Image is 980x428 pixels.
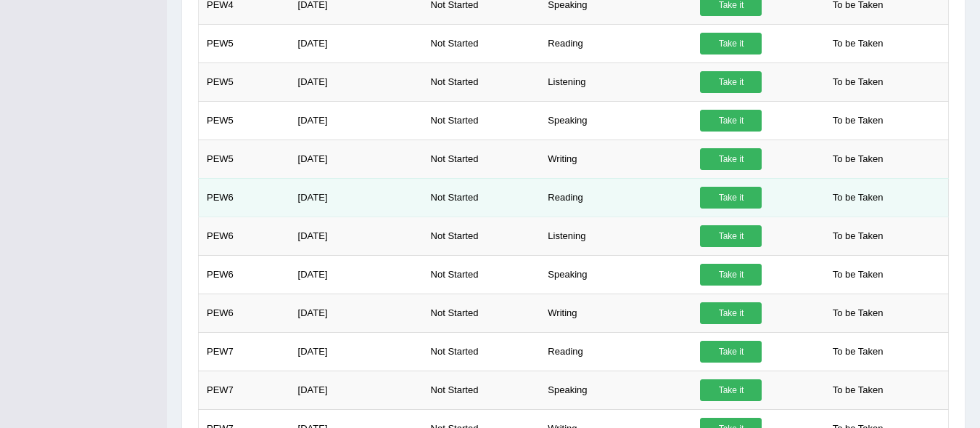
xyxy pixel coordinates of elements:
td: Listening [540,62,692,101]
td: [DATE] [290,255,423,294]
td: PEW5 [199,62,290,101]
td: [DATE] [290,62,423,101]
span: To be Taken [825,225,891,247]
span: To be Taken [825,341,891,363]
span: To be Taken [825,187,891,209]
td: [DATE] [290,217,423,255]
td: [DATE] [290,140,423,178]
td: PEW6 [199,294,290,332]
td: PEW6 [199,178,290,217]
a: Take it [700,379,762,401]
td: [DATE] [290,371,423,409]
td: Not Started [423,140,540,178]
td: Reading [540,24,692,62]
a: Take it [700,187,762,209]
td: PEW5 [199,101,290,140]
td: [DATE] [290,178,423,217]
td: PEW6 [199,217,290,255]
a: Take it [700,341,762,363]
td: Not Started [423,255,540,294]
td: [DATE] [290,24,423,62]
a: Take it [700,71,762,93]
td: Writing [540,140,692,178]
td: Not Started [423,24,540,62]
td: [DATE] [290,294,423,332]
td: PEW7 [199,332,290,371]
td: [DATE] [290,101,423,140]
a: Take it [700,110,762,132]
a: Take it [700,225,762,247]
td: Reading [540,332,692,371]
td: Reading [540,178,692,217]
td: Not Started [423,178,540,217]
td: Speaking [540,371,692,409]
td: PEW5 [199,140,290,178]
td: PEW6 [199,255,290,294]
a: Take it [700,264,762,286]
span: To be Taken [825,302,891,324]
a: Take it [700,302,762,324]
td: Not Started [423,217,540,255]
span: To be Taken [825,148,891,170]
td: PEW7 [199,371,290,409]
td: Speaking [540,255,692,294]
span: To be Taken [825,71,891,93]
td: [DATE] [290,332,423,371]
td: Not Started [423,101,540,140]
span: To be Taken [825,110,891,132]
td: Listening [540,217,692,255]
td: Speaking [540,101,692,140]
td: PEW5 [199,24,290,62]
span: To be Taken [825,379,891,401]
span: To be Taken [825,33,891,54]
td: Not Started [423,62,540,101]
td: Not Started [423,332,540,371]
td: Writing [540,294,692,332]
a: Take it [700,148,762,170]
td: Not Started [423,294,540,332]
span: To be Taken [825,264,891,286]
td: Not Started [423,371,540,409]
a: Take it [700,33,762,54]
